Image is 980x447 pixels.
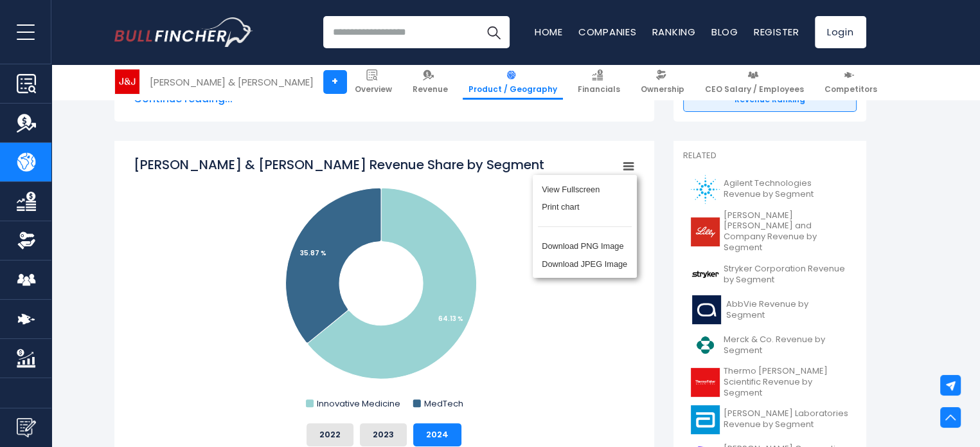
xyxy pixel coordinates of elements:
span: Agilent Technologies Revenue by Segment [724,178,849,200]
li: View Fullscreen [538,180,632,198]
a: [PERSON_NAME] Laboratories Revenue by Segment [683,402,857,437]
svg: Johnson & Johnson's Revenue Share by Segment [134,156,635,413]
span: Thermo [PERSON_NAME] Scientific Revenue by Segment [724,366,849,399]
a: Merck & Co. Revenue by Segment [683,327,857,363]
a: Login [815,16,866,48]
a: Product / Geography [463,64,563,100]
a: Competitors [819,64,883,100]
tspan: 64.13 % [438,314,463,324]
span: [PERSON_NAME] Laboratories Revenue by Segment [724,408,849,430]
li: Download JPEG Image [538,255,632,273]
text: MedTech [423,397,463,410]
img: TMO logo [691,368,720,397]
a: [PERSON_NAME] [PERSON_NAME] and Company Revenue by Segment [683,207,857,257]
a: Register [754,25,799,39]
img: JNJ logo [115,69,139,94]
button: 2023 [360,423,407,446]
a: CEO Salary / Employees [699,64,810,100]
a: Ranking [652,25,696,39]
tspan: 35.87 % [300,248,326,258]
li: Print chart [538,198,632,216]
div: [PERSON_NAME] & [PERSON_NAME] [150,75,314,89]
a: AbbVie Revenue by Segment [683,292,857,327]
a: Ownership [635,64,690,100]
a: Financials [572,64,626,100]
span: Stryker Corporation Revenue by Segment [724,264,849,286]
text: Innovative Medicine [317,397,400,410]
span: [PERSON_NAME] [PERSON_NAME] and Company Revenue by Segment [724,210,849,254]
a: Blog [711,25,738,39]
tspan: [PERSON_NAME] & [PERSON_NAME] Revenue Share by Segment [134,156,544,174]
a: + [323,70,347,94]
img: Bullfincher logo [114,17,253,47]
span: Product / Geography [468,84,557,95]
a: Home [535,25,563,39]
li: Download PNG Image [538,237,632,255]
a: Overview [349,64,398,100]
a: Revenue [407,64,454,100]
a: Companies [578,25,637,39]
img: MRK logo [691,331,720,360]
img: ABT logo [691,405,720,434]
a: Thermo [PERSON_NAME] Scientific Revenue by Segment [683,363,857,402]
img: LLY logo [691,217,720,246]
a: Revenue Ranking [683,87,857,112]
span: Competitors [824,84,877,95]
img: SYK logo [691,260,720,289]
a: Stryker Corporation Revenue by Segment [683,257,857,292]
a: Agilent Technologies Revenue by Segment [683,172,857,207]
span: CEO Salary / Employees [705,84,804,95]
span: Revenue [413,84,448,95]
span: Merck & Co. Revenue by Segment [724,334,849,356]
span: Overview [355,84,392,95]
img: A logo [691,175,720,204]
img: ABBV logo [691,295,723,324]
img: Ownership [17,231,36,250]
span: Financials [578,84,620,95]
span: AbbVie Revenue by Segment [726,299,848,321]
button: Search [477,16,510,48]
button: 2024 [413,423,461,446]
span: Ownership [641,84,684,95]
a: Go to homepage [114,17,253,47]
p: Related [683,151,857,161]
button: 2022 [307,423,353,446]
